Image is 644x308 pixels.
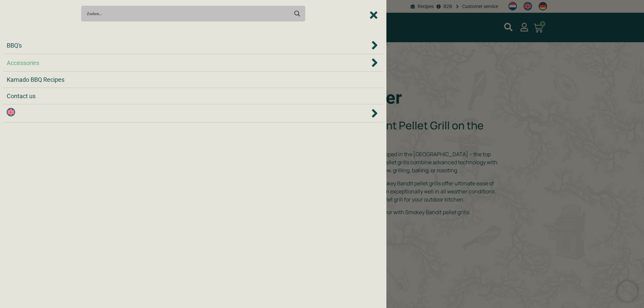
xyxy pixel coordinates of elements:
a: BBQ's [7,41,370,50]
button: Search magnifier button [291,8,303,19]
div: <img class="wpml-ls-flag" src="https://nomadfire.shop/wp-content/plugins/sitepress-multilingual-c... [7,108,380,119]
a: English [7,108,370,119]
a: Accessories [7,58,370,67]
span: BBQ's [7,41,22,50]
div: Close Menu [369,10,379,20]
span: Contact us [7,91,36,101]
a: Contact us [7,91,380,101]
iframe: Brevo live chat [617,281,637,301]
div: Accessories [7,58,380,68]
form: Search form [88,8,290,19]
div: BBQ's [7,40,380,50]
a: Kamado BBQ Recipes [7,75,380,84]
input: Search input [87,7,288,20]
img: English [7,108,15,116]
span: Accessories [7,58,39,67]
span: Kamado BBQ Recipes [7,75,64,84]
